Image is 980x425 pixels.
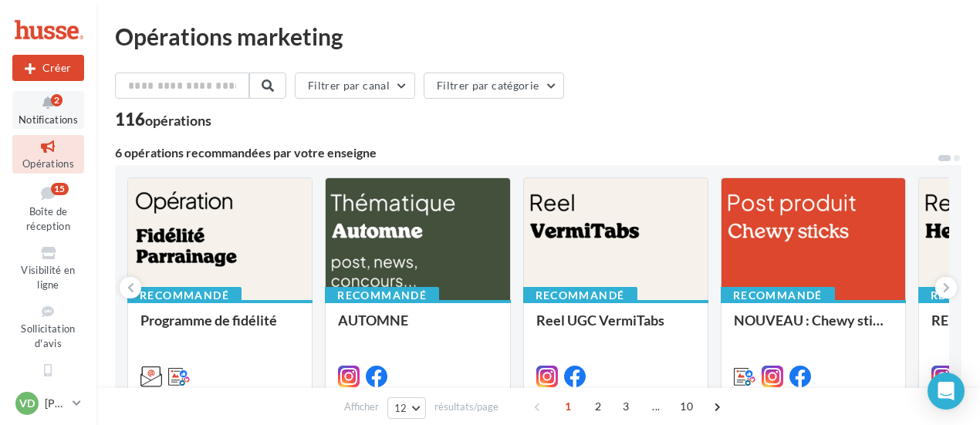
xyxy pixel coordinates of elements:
span: Afficher [344,400,379,414]
span: Sollicitation d'avis [21,322,75,349]
button: Filtrer par catégorie [424,73,564,99]
button: Filtrer par canal [295,73,415,99]
span: VD [19,396,35,411]
span: Opérations [22,157,74,170]
div: Nouvelle campagne [12,55,84,81]
div: AUTOMNE [338,312,497,343]
a: Opérations [12,135,84,173]
span: 2 [586,394,610,419]
span: 10 [674,394,699,419]
div: Recommandé [721,287,835,304]
div: Recommandé [127,287,242,304]
div: Reel UGC VermiTabs [536,312,695,343]
div: Recommandé [523,287,637,304]
span: Boîte de réception [26,205,70,232]
div: Open Intercom Messenger [928,373,965,410]
button: 12 [387,397,427,419]
button: Créer [12,55,84,81]
span: résultats/page [434,400,498,414]
div: Recommandé [325,287,439,304]
div: 2 [51,94,63,106]
span: Visibilité en ligne [21,264,75,291]
div: Opérations marketing [115,25,961,48]
span: 12 [394,402,407,414]
div: 6 opérations recommandées par votre enseigne [115,147,937,159]
span: 1 [556,394,580,419]
div: Programme de fidélité [140,312,299,343]
a: VD [PERSON_NAME] [12,389,84,418]
a: Sollicitation d'avis [12,300,84,352]
button: Notifications 2 [12,91,84,129]
span: 3 [613,394,638,419]
a: Boîte de réception15 [12,180,84,236]
a: Visibilité en ligne [12,241,84,294]
div: 15 [51,183,69,195]
a: SMS unitaire [12,359,84,396]
span: ... [644,394,668,419]
span: Notifications [19,113,78,126]
p: [PERSON_NAME] [45,396,66,411]
div: NOUVEAU : Chewy sticks [734,312,893,343]
div: opérations [145,113,211,127]
div: 116 [115,111,211,128]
